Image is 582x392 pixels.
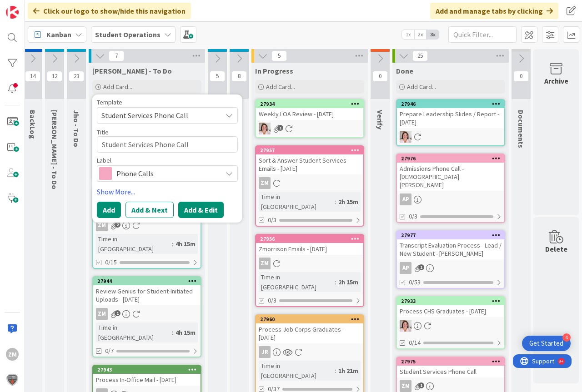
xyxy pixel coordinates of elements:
div: EW [397,131,504,143]
span: 5 [271,50,287,61]
div: 27956 [260,236,363,242]
div: 4h 15m [173,239,198,249]
span: 12 [47,71,62,82]
span: 0/14 [409,338,421,347]
img: avatar [6,373,19,386]
div: JR [259,346,271,358]
span: Label [97,157,111,164]
div: 27976Admissions Phone Call - [DEMOGRAPHIC_DATA][PERSON_NAME] [397,154,504,191]
span: 0/7 [105,346,114,356]
span: 8 [231,71,247,82]
span: 0/53 [409,278,421,287]
span: 0/3 [409,212,417,221]
span: Add Card... [266,83,295,91]
div: 27946 [397,100,504,108]
div: 27960Process Job Corps Graduates - [DATE] [256,315,363,343]
div: ZM [256,177,363,189]
div: ZM [397,380,504,392]
a: 27977Transcript Evaluation Process - Lead / New Student - [PERSON_NAME]AP0/53 [396,230,505,289]
div: Time in [GEOGRAPHIC_DATA] [259,361,335,381]
img: EW [259,123,271,134]
div: 27934 [256,100,363,108]
span: 7 [109,50,124,61]
div: AP [397,194,504,205]
div: 9+ [46,4,50,11]
input: Quick Filter... [448,26,517,43]
a: 27944Review Genius for Student-Initiated Uploads - [DATE]ZMTime in [GEOGRAPHIC_DATA]:4h 15m0/7 [92,276,201,357]
div: 27977 [397,231,504,239]
a: 27951Process LOA Forms / Requests / Returns - [DATE]ZMTime in [GEOGRAPHIC_DATA]:4h 15m0/15 [92,188,201,269]
div: 27975 [397,357,504,366]
img: EW [400,131,411,143]
div: Admissions Phone Call - [DEMOGRAPHIC_DATA][PERSON_NAME] [397,163,504,191]
div: Process Job Corps Graduates - [DATE] [256,323,363,343]
div: Open Get Started checklist, remaining modules: 4 [522,336,571,351]
span: Add Card... [407,83,436,91]
span: In Progress [255,66,293,75]
label: Title [97,128,109,136]
div: Archive [544,75,568,86]
div: Student Services Phone Call [397,366,504,377]
span: Jho - To Do [72,110,81,147]
div: 27957Sort & Answer Student Services Emails - [DATE] [256,146,363,174]
span: 0/3 [268,215,276,225]
div: Time in [GEOGRAPHIC_DATA] [96,323,172,342]
span: 25 [412,50,428,61]
div: 27960 [256,315,363,323]
div: 27946 [401,101,504,107]
div: ZM [259,177,271,189]
div: 27933 [397,297,504,305]
div: 27943 [97,367,201,373]
div: 27976 [401,155,504,162]
span: 1 [115,310,120,316]
div: Transcript Evaluation Process - Lead / New Student - [PERSON_NAME] [397,239,504,259]
div: Review Genius for Student-Initiated Uploads - [DATE] [93,285,201,305]
div: 27934Weekly LOA Review - [DATE] [256,100,363,120]
div: 2h 15m [336,197,361,207]
div: Zmorrison Emails - [DATE] [256,243,363,255]
div: Time in [GEOGRAPHIC_DATA] [96,234,172,254]
div: ZM [93,219,201,231]
div: Click our logo to show/hide this navigation [28,3,191,19]
div: 27976 [397,154,504,163]
span: 23 [69,71,84,82]
button: Add & Edit [178,202,224,218]
div: 1h 21m [336,366,361,376]
div: 27943 [93,366,201,374]
div: 27957 [260,147,363,154]
span: 0 [372,71,388,82]
div: ZM [259,258,271,269]
div: 27975Student Services Phone Call [397,357,504,377]
a: Show More... [97,186,238,197]
div: AP [400,194,411,205]
img: EW [400,320,411,332]
b: Student Operations [95,30,161,39]
span: 0/15 [105,258,117,267]
span: : [335,366,336,376]
span: Kanban [46,29,71,40]
div: 27977Transcript Evaluation Process - Lead / New Student - [PERSON_NAME] [397,231,504,259]
div: ZM [96,219,108,231]
span: Done [396,66,413,75]
div: 27956Zmorrison Emails - [DATE] [256,235,363,255]
span: 3x [426,30,439,39]
a: 27957Sort & Answer Student Services Emails - [DATE]ZMTime in [GEOGRAPHIC_DATA]:2h 15m0/3 [255,145,364,227]
div: 27975 [401,358,504,365]
span: 1 [277,125,283,131]
span: Emilie - To Do [50,110,59,189]
span: Zaida - To Do [92,66,172,75]
span: 1 [418,382,424,388]
a: 27933Process CHS Graduates - [DATE]EW0/14 [396,296,505,349]
a: 27976Admissions Phone Call - [DEMOGRAPHIC_DATA][PERSON_NAME]AP0/3 [396,154,505,223]
span: : [335,197,336,207]
span: 2x [414,30,426,39]
a: 27934Weekly LOA Review - [DATE]EW [255,99,364,138]
div: Weekly LOA Review - [DATE] [256,108,363,120]
div: Get Started [529,339,563,348]
div: EW [397,320,504,332]
div: Add and manage tabs by clicking [430,3,558,19]
div: 27944 [97,278,201,284]
span: Phone Calls [116,167,217,180]
div: EW [256,123,363,134]
span: : [172,239,173,249]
